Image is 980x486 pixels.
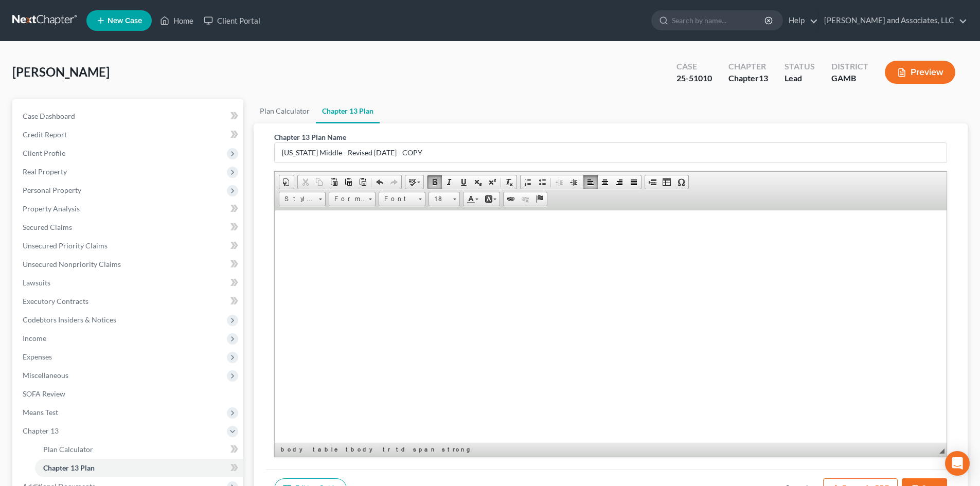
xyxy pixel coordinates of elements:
[23,315,116,324] span: Codebtors Insiders & Notices
[442,175,456,189] a: Italic
[23,408,58,417] span: Means Test
[14,125,243,144] a: Credit Report
[660,175,674,189] a: Table
[43,463,95,472] span: Chapter 13 Plan
[676,61,712,73] div: Case
[785,73,815,84] div: Lead
[456,175,471,189] a: Underline
[23,204,80,213] span: Property Analysis
[327,175,341,189] a: Paste
[23,130,67,139] span: Credit Report
[471,175,485,189] a: Subscript
[23,167,67,176] span: Real Property
[329,192,376,206] a: Format
[831,61,868,73] div: District
[155,11,199,30] a: Home
[482,192,500,206] a: Background Color
[379,192,425,206] a: Font
[279,175,294,189] a: Document Properties
[14,274,243,292] a: Lawsuits
[939,448,945,454] span: Resize
[566,175,581,189] a: Increase Indent
[394,444,410,455] a: td element
[728,73,768,84] div: Chapter
[35,440,243,459] a: Plan Calculator
[12,64,110,79] span: [PERSON_NAME]
[672,11,766,30] input: Search by name...
[831,73,868,84] div: GAMB
[23,112,75,120] span: Case Dashboard
[355,175,370,189] a: Paste from Word
[464,192,482,206] a: Text Color
[23,371,68,380] span: Miscellaneous
[23,223,72,231] span: Secured Claims
[14,200,243,218] a: Property Analysis
[427,175,442,189] a: Bold
[674,175,688,189] a: Insert Special Character
[23,260,121,268] span: Unsecured Nonpriority Claims
[429,192,460,206] a: 18
[14,255,243,274] a: Unsecured Nonpriority Claims
[275,210,947,442] iframe: Rich Text Editor, document-ckeditor
[379,192,415,206] span: Font
[35,459,243,477] a: Chapter 13 Plan
[819,11,967,30] a: [PERSON_NAME] and Associates, LLC
[411,444,439,455] a: span element
[199,11,265,30] a: Client Portal
[279,444,310,455] a: body element
[645,175,660,189] a: Insert Page Break for Printing
[275,143,947,163] input: Enter name...
[728,61,768,73] div: Chapter
[23,149,65,157] span: Client Profile
[583,175,598,189] a: Align Left
[23,389,65,398] span: SOFA Review
[485,175,500,189] a: Superscript
[23,241,108,250] span: Unsecured Priority Claims
[676,73,712,84] div: 25-51010
[502,175,516,189] a: Remove Format
[311,444,343,455] a: table element
[440,444,471,455] a: strong element
[329,192,365,206] span: Format
[14,385,243,403] a: SOFA Review
[23,278,50,287] span: Lawsuits
[885,61,955,84] button: Preview
[108,17,142,25] span: New Case
[23,426,59,435] span: Chapter 13
[279,192,326,206] a: Styles
[312,175,327,189] a: Copy
[14,237,243,255] a: Unsecured Priority Claims
[945,451,970,476] div: Open Intercom Messenger
[298,175,312,189] a: Cut
[344,444,380,455] a: tbody element
[23,297,88,305] span: Executory Contracts
[14,107,243,125] a: Case Dashboard
[372,175,387,189] a: Undo
[23,352,52,361] span: Expenses
[521,175,535,189] a: Insert/Remove Numbered List
[316,99,380,123] a: Chapter 13 Plan
[254,99,316,123] a: Plan Calculator
[43,445,93,454] span: Plan Calculator
[14,218,243,237] a: Secured Claims
[535,175,549,189] a: Insert/Remove Bulleted List
[627,175,641,189] a: Justify
[518,192,532,206] a: Unlink
[341,175,355,189] a: Paste as plain text
[612,175,627,189] a: Align Right
[405,175,423,189] a: Spell Checker
[23,186,81,194] span: Personal Property
[23,334,46,343] span: Income
[429,192,450,206] span: 18
[785,61,815,73] div: Status
[387,175,401,189] a: Redo
[598,175,612,189] a: Center
[504,192,518,206] a: Link
[783,11,818,30] a: Help
[14,292,243,311] a: Executory Contracts
[279,192,315,206] span: Styles
[274,132,346,142] label: Chapter 13 Plan Name
[381,444,393,455] a: tr element
[759,73,768,83] span: 13
[532,192,547,206] a: Anchor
